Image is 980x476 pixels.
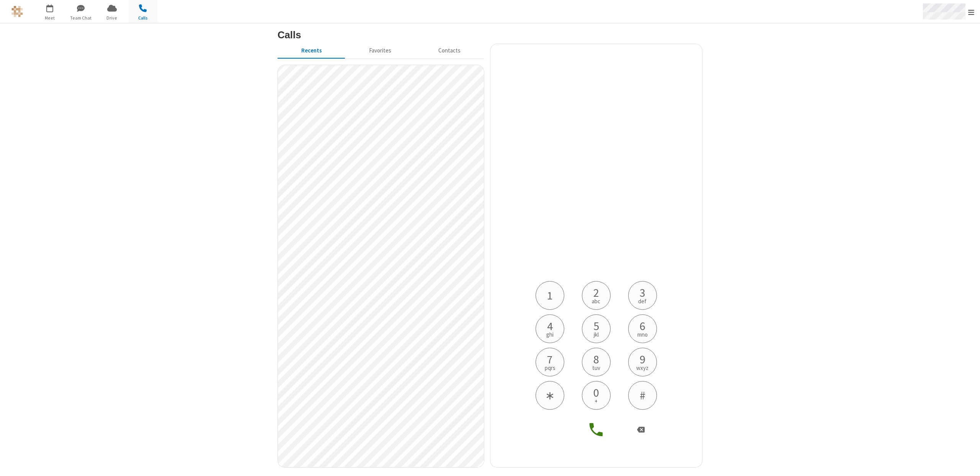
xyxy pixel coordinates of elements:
h4: Phone number [529,256,663,281]
span: Drive [98,15,126,21]
button: Recents [278,44,345,58]
span: mno [637,332,648,337]
button: 4ghi [536,314,564,343]
span: 8 [593,353,599,365]
span: abc [592,298,600,304]
img: iotum.​ucaas.​tech [11,6,23,17]
span: ghi [546,332,554,337]
button: Contacts [415,44,484,58]
iframe: Chat [961,456,974,471]
span: jkl [594,332,599,337]
button: 1 [536,281,564,310]
span: 4 [547,320,553,332]
span: Team Chat [67,15,95,21]
span: # [640,389,645,401]
span: 0 [593,387,599,398]
button: 8tuv [582,348,611,376]
span: tuv [592,365,600,371]
button: 5jkl [582,314,611,343]
span: def [638,298,647,304]
button: 0+ [582,381,611,410]
span: + [595,398,598,404]
span: 9 [640,353,645,365]
span: 6 [640,320,645,332]
span: 5 [593,320,599,332]
span: ∗ [545,389,555,401]
span: Calls [129,15,157,21]
span: pqrs [545,365,555,371]
span: Meet [36,15,64,21]
button: 2abc [582,281,611,310]
span: 7 [547,353,553,365]
button: 6mno [628,314,657,343]
span: 3 [640,287,645,298]
button: Favorites [345,44,415,58]
button: 9wxyz [628,348,657,376]
button: 7pqrs [536,348,564,376]
button: 3def [628,281,657,310]
h3: Calls [278,29,702,40]
span: wxyz [636,365,648,371]
button: # [628,381,657,410]
span: 2 [593,287,599,298]
button: ∗ [536,381,564,410]
span: 1 [547,290,553,301]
